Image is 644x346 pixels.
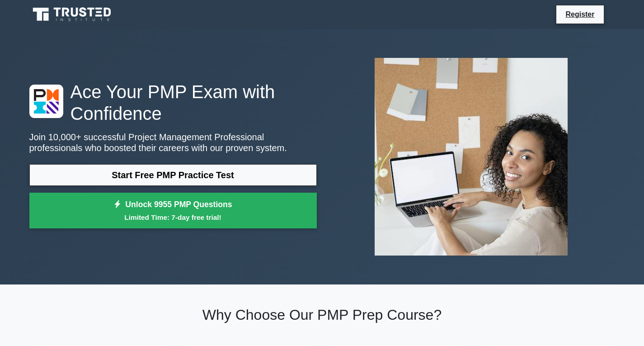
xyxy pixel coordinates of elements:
[29,193,317,229] a: Unlock 9955 PMP QuestionsLimited Time: 7-day free trial!
[29,164,317,186] a: Start Free PMP Practice Test
[29,306,615,323] h2: Why Choose Our PMP Prep Course?
[29,81,317,124] h1: Ace Your PMP Exam with Confidence
[41,212,306,223] small: Limited Time: 7-day free trial!
[29,132,317,153] p: Join 10,000+ successful Project Management Professional professionals who boosted their careers w...
[560,9,600,20] a: Register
